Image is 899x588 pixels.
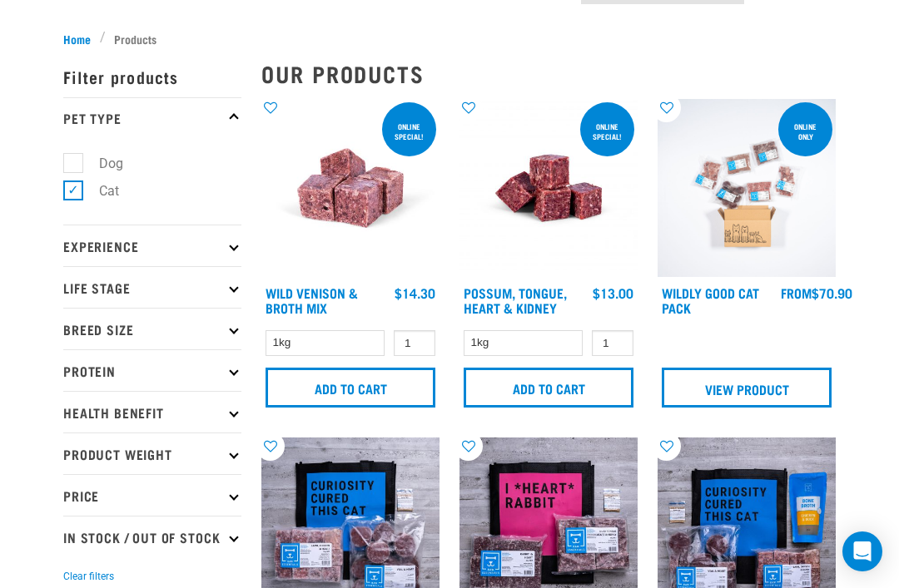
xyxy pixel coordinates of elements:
p: Product Weight [63,432,241,474]
p: Experience [63,225,241,266]
div: ONLINE SPECIAL! [580,114,634,149]
div: Open Intercom Messenger [842,531,882,571]
div: $14.30 [395,285,435,300]
input: 1 [592,330,633,356]
a: View Product [662,368,832,408]
p: Price [63,474,241,516]
div: ONLINE SPECIAL! [382,114,436,149]
div: $70.90 [781,285,852,300]
a: Wild Venison & Broth Mix [266,289,358,311]
p: Protein [63,349,241,391]
img: Possum Tongue Heart Kidney 1682 [459,99,638,277]
p: Filter products [63,56,241,97]
h2: Our Products [261,61,836,86]
a: Home [63,30,100,47]
p: Pet Type [63,97,241,139]
span: FROM [781,289,812,296]
img: Vension and heart [261,99,440,277]
label: Cat [72,180,126,201]
div: $13.00 [593,285,633,300]
input: Add to cart [266,368,435,408]
p: In Stock / Out Of Stock [63,516,241,557]
button: Clear filters [63,569,114,584]
div: ONLINE ONLY [778,114,832,149]
label: Dog [72,153,130,174]
p: Health Benefit [63,391,241,432]
img: Cat 0 2sec [658,99,836,277]
span: Home [63,30,91,47]
p: Life Stage [63,266,241,308]
nav: breadcrumbs [63,30,836,47]
input: 1 [394,330,435,356]
a: Possum, Tongue, Heart & Kidney [464,289,567,311]
input: Add to cart [464,368,633,408]
a: Wildly Good Cat Pack [662,289,759,311]
p: Breed Size [63,308,241,349]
